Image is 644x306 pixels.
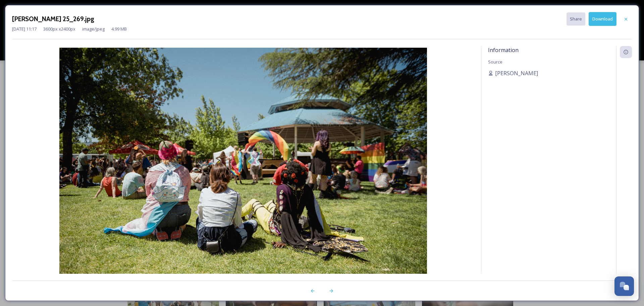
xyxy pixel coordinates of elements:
span: Information [488,46,519,54]
button: Download [589,12,616,26]
h3: [PERSON_NAME] 25_269.jpg [12,14,94,24]
span: Source [488,59,502,65]
span: 3600 px x 2400 px [43,26,75,32]
span: 4.99 MB [111,26,127,32]
span: [PERSON_NAME] [495,69,538,77]
span: [DATE] 11:17 [12,26,37,32]
span: image/jpeg [82,26,105,32]
button: Share [567,12,585,26]
button: Open Chat [614,276,634,296]
img: Nan%20Pride%2025_269.jpg [12,48,474,293]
